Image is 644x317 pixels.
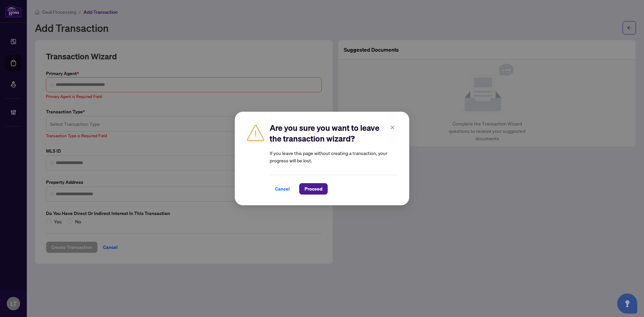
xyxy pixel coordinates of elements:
span: close [390,125,395,130]
span: Cancel [275,183,290,194]
button: Open asap [617,294,637,314]
article: If you leave this page without creating a transaction, your progress will be lost. [270,149,398,164]
h2: Are you sure you want to leave the transaction wizard? [270,122,398,144]
button: Proceed [299,183,328,195]
span: Proceed [305,183,322,194]
button: Cancel [270,183,295,195]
